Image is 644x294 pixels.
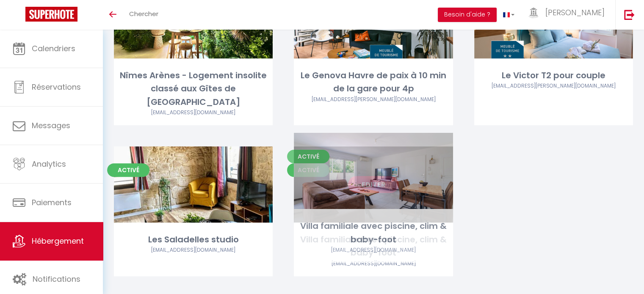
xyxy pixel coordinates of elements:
img: Super Booking [25,7,77,22]
div: Airbnb [474,82,633,90]
span: Activé [287,163,329,177]
button: Ouvrir le widget de chat LiveChat [7,3,32,29]
span: [PERSON_NAME] [545,7,605,18]
span: Notifications [33,274,80,284]
span: Activé [107,163,149,177]
div: Villa familiale avec piscine, clim & baby-foot [294,233,453,260]
span: Chercher [129,9,158,18]
div: Le Victor T2 pour couple [474,69,633,82]
span: Hébergement [32,236,84,246]
div: Airbnb [294,260,453,268]
iframe: Chat [608,256,638,288]
div: Nîmes Arènes - Logement insolite classé aux Gîtes de [GEOGRAPHIC_DATA] [114,69,273,109]
a: Editer [348,176,399,193]
button: Besoin d'aide ? [438,8,497,22]
span: Analytics [32,159,66,169]
span: Messages [32,120,70,131]
span: Calendriers [32,43,75,54]
img: logout [624,9,635,20]
span: Réservations [32,82,81,92]
div: Le Genova Havre de paix à 10 min de la gare pour 4p [294,69,453,96]
img: ... [527,8,540,18]
div: Les Saladelles studio [114,233,273,246]
div: Airbnb [114,109,273,117]
div: Airbnb [114,246,273,254]
div: Airbnb [294,96,453,104]
span: Paiements [32,197,72,208]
